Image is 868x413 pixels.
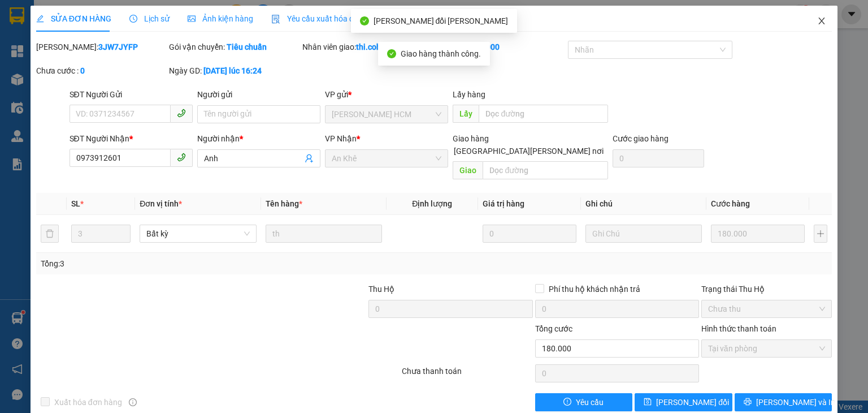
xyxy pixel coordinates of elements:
[479,105,608,123] input: Dọc đường
[197,88,320,101] div: Người gửi
[271,15,280,24] img: icon
[203,66,262,75] b: [DATE] lúc 16:24
[302,41,433,53] div: Nhân viên giao:
[711,225,805,243] input: 0
[453,134,489,143] span: Giao hàng
[80,66,85,75] b: 0
[644,398,652,407] span: save
[613,149,704,167] input: Cước giao hàng
[36,15,44,23] span: edit
[41,257,336,270] div: Tổng: 3
[535,393,633,411] button: exclamation-circleYêu cầu
[576,396,604,408] span: Yêu cầu
[449,145,608,157] span: [GEOGRAPHIC_DATA][PERSON_NAME] nơi
[387,49,396,58] span: check-circle
[401,49,481,58] span: Giao hàng thành công.
[544,283,645,295] span: Phí thu hộ khách nhận trả
[356,42,388,51] b: thi.cohai
[325,134,357,143] span: VP Nhận
[188,14,253,23] span: Ảnh kiện hàng
[177,153,186,162] span: phone
[177,109,186,118] span: phone
[41,225,59,243] button: delete
[708,340,825,357] span: Tại văn phòng
[435,41,566,53] div: Cước rồi :
[266,199,302,208] span: Tên hàng
[635,393,732,411] button: save[PERSON_NAME] đổi
[188,15,196,23] span: picture
[146,225,249,242] span: Bất kỳ
[453,105,479,123] span: Lấy
[581,193,706,215] th: Ghi chú
[50,396,127,408] span: Xuất hóa đơn hàng
[535,324,572,333] span: Tổng cước
[817,16,826,25] span: close
[271,14,390,23] span: Yêu cầu xuất hóa đơn điện tử
[814,225,827,243] button: plus
[305,154,314,163] span: user-add
[453,161,483,179] span: Giao
[129,14,170,23] span: Lịch sử
[401,365,533,385] div: Chưa thanh toán
[169,64,300,77] div: Ngày GD:
[701,283,832,295] div: Trạng thái Thu Hộ
[708,300,825,317] span: Chưa thu
[140,199,182,208] span: Đơn vị tính
[197,132,320,145] div: Người nhận
[711,199,750,208] span: Cước hàng
[483,161,608,179] input: Dọc đường
[374,16,509,25] span: [PERSON_NAME] đổi [PERSON_NAME]
[483,225,576,243] input: 0
[36,41,167,53] div: [PERSON_NAME]:
[36,14,111,23] span: SỬA ĐƠN HÀNG
[701,324,776,333] label: Hình thức thanh toán
[70,132,193,145] div: SĐT Người Nhận
[332,150,441,167] span: An Khê
[412,199,452,208] span: Định lượng
[98,42,138,51] b: 3JW7JYFP
[806,6,837,37] button: Close
[368,285,394,294] span: Thu Hộ
[453,90,485,99] span: Lấy hàng
[585,225,702,243] input: Ghi Chú
[735,393,832,411] button: printer[PERSON_NAME] và In
[360,16,369,25] span: check-circle
[129,398,137,406] span: info-circle
[613,134,669,143] label: Cước giao hàng
[71,199,80,208] span: SL
[563,398,571,407] span: exclamation-circle
[169,41,300,53] div: Gói vận chuyển:
[129,15,137,23] span: clock-circle
[70,88,193,101] div: SĐT Người Gửi
[656,396,729,408] span: [PERSON_NAME] đổi
[227,42,267,51] b: Tiêu chuẩn
[332,106,441,123] span: Trần Phú HCM
[266,225,382,243] input: VD: Bàn, Ghế
[36,64,167,77] div: Chưa cước :
[744,398,752,407] span: printer
[325,88,448,101] div: VP gửi
[756,396,835,408] span: [PERSON_NAME] và In
[483,199,524,208] span: Giá trị hàng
